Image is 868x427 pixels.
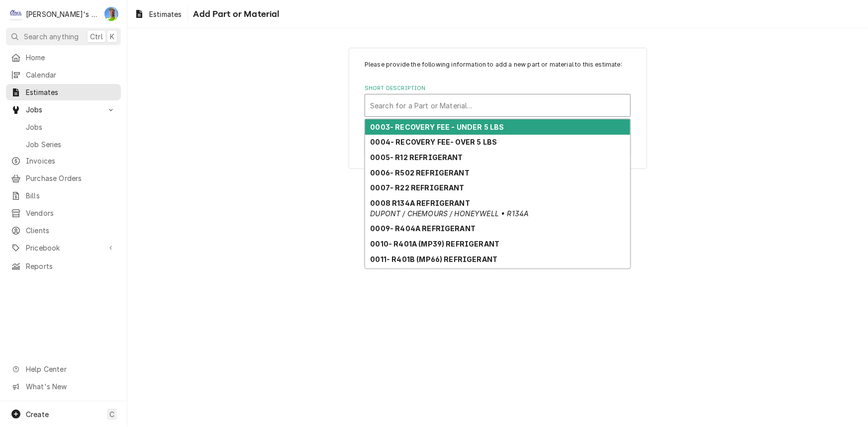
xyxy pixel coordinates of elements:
div: [PERSON_NAME]'s Refrigeration [26,9,99,19]
div: Clay's Refrigeration's Avatar [9,7,23,21]
span: Jobs [26,104,101,115]
div: Line Item Create/Update Form [365,60,631,117]
a: Invoices [6,153,121,169]
a: Purchase Orders [6,170,121,186]
a: Home [6,49,121,66]
div: Line Item Create/Update [349,48,647,169]
span: Vendors [26,208,116,218]
span: Home [26,52,116,63]
span: Create [26,410,49,419]
span: C [109,409,114,420]
p: Please provide the following information to add a new part or material to this estimate: [365,60,631,69]
span: Estimates [149,9,182,19]
span: Calendar [26,70,116,80]
span: Pricebook [26,243,101,253]
button: Search anythingCtrlK [6,28,121,45]
a: Job Series [6,136,121,153]
strong: 0004- RECOVERY FEE- OVER 5 LBS [371,138,497,146]
span: Help Center [26,364,115,374]
label: Short Description [365,85,631,92]
strong: 0010- R401A (MP39) REFRIGERANT [371,240,500,248]
span: Job Series [26,139,116,150]
a: Vendors [6,205,121,221]
strong: 0011- R401B (MP66) REFRIGERANT [371,255,498,263]
strong: 0007- R22 REFRIGERANT [371,183,465,192]
div: C [9,7,23,21]
span: Jobs [26,122,116,132]
a: Go to Jobs [6,101,121,118]
a: Clients [6,222,121,239]
a: Estimates [6,84,121,100]
a: Estimates [130,6,186,22]
a: Go to Help Center [6,361,121,377]
strong: 0009- R404A REFRIGERANT [371,224,476,233]
em: DUPONT / CHEMOURS / HONEYWELL • R134A [371,209,529,218]
div: GA [104,7,118,21]
span: Search anything [24,31,79,42]
span: Estimates [26,87,116,97]
a: Bills [6,187,121,204]
a: Go to Pricebook [6,240,121,256]
a: Reports [6,258,121,274]
strong: 0008 R134A REFRIGERANT [371,199,471,207]
span: Purchase Orders [26,173,116,183]
strong: 0006- R502 REFRIGERANT [371,169,470,177]
a: Calendar [6,67,121,83]
a: Go to What's New [6,378,121,395]
span: Ctrl [90,31,103,42]
span: Invoices [26,156,116,166]
span: Reports [26,261,116,271]
div: Short Description [365,85,631,117]
a: Jobs [6,119,121,135]
div: Greg Austin's Avatar [104,7,118,21]
strong: 0005- R12 REFRIGERANT [371,153,463,162]
span: What's New [26,381,115,392]
span: Bills [26,190,116,201]
strong: 0003- RECOVERY FEE - UNDER 5 LBS [371,123,504,131]
span: Add Part or Material [190,7,279,21]
span: Clients [26,225,116,236]
span: K [110,31,114,42]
